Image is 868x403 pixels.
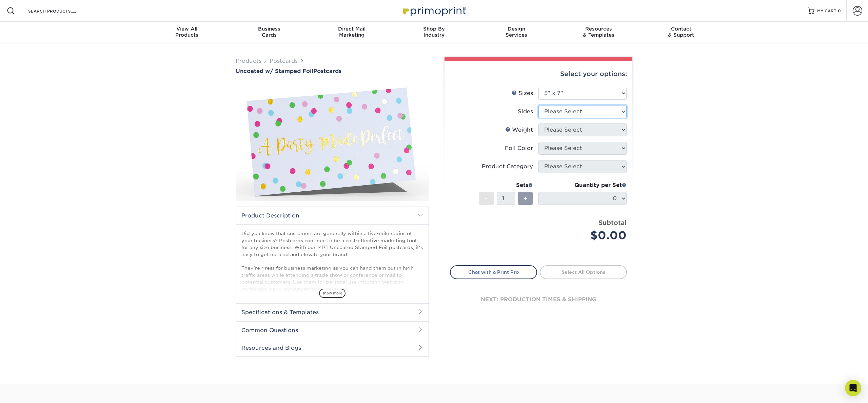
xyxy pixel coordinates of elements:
div: & Templates [557,26,640,38]
div: Services [475,26,557,38]
h2: Product Description [236,207,429,224]
span: show more [319,289,346,298]
div: Foil Color [505,144,533,152]
span: - [485,193,488,204]
a: Chat with a Print Pro [450,265,537,279]
div: Products [146,26,228,38]
span: Direct Mail [311,26,393,32]
strong: Subtotal [598,219,627,226]
div: Select your options: [450,61,627,87]
img: Primoprint [400,3,468,18]
div: Sets [479,181,533,189]
span: Design [475,26,557,32]
a: BusinessCards [228,22,311,43]
a: Contact& Support [640,22,722,43]
span: + [523,193,528,204]
a: Direct MailMarketing [311,22,393,43]
p: Did you know that customers are generally within a five-mile radius of your business? Postcards c... [241,230,423,341]
a: Uncoated w/ Stamped FoilPostcards [236,68,429,74]
h1: Postcards [236,68,429,74]
span: Shop By [393,26,475,32]
a: Products [236,58,261,64]
div: Industry [393,26,475,38]
div: & Support [640,26,722,38]
h2: Specifications & Templates [236,303,429,321]
a: Shop ByIndustry [393,22,475,43]
div: Cards [228,26,311,38]
a: Select All Options [540,265,627,279]
img: Uncoated w/ Stamped Foil 01 [236,75,429,209]
div: Sides [518,108,533,116]
div: Weight [505,126,533,134]
div: next: production times & shipping [450,279,627,320]
div: Sizes [512,89,533,97]
div: Quantity per Set [538,181,627,189]
h2: Resources and Blogs [236,339,429,357]
a: Postcards [270,58,298,64]
input: SEARCH PRODUCTS..... [27,7,94,15]
div: $0.00 [544,227,627,244]
a: DesignServices [475,22,557,43]
span: Resources [557,26,640,32]
h2: Common Questions [236,321,429,339]
a: View AllProducts [146,22,228,43]
a: Resources& Templates [557,22,640,43]
div: Marketing [311,26,393,38]
span: Contact [640,26,722,32]
div: Open Intercom Messenger [845,380,861,396]
span: View All [146,26,228,32]
span: Uncoated w/ Stamped Foil [236,68,313,74]
span: 0 [838,8,841,13]
div: Product Category [482,162,533,171]
span: Business [228,26,311,32]
span: MY CART [817,8,836,14]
